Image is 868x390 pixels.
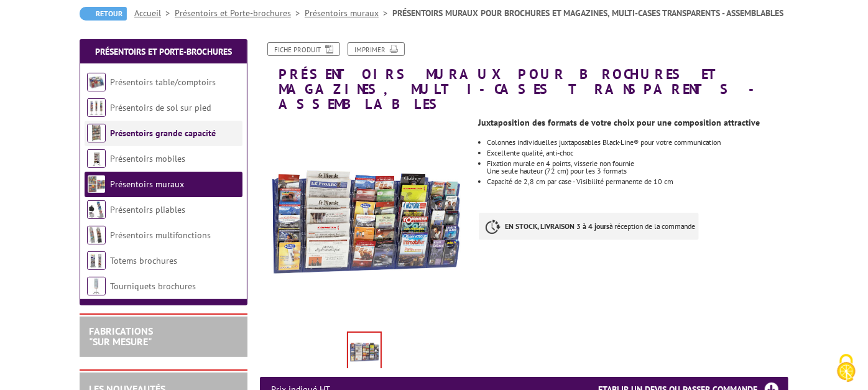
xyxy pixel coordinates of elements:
a: Accueil [134,7,175,19]
a: Présentoirs muraux [305,7,392,19]
strong: Juxtaposition des formats de votre choix pour une composition attractive [479,117,760,128]
li: Fixation murale en 4 points, visserie non fournie Une seule hauteur (72 cm) pour les 3 formats [487,160,788,175]
img: Cookies (fenêtre modale) [831,353,862,384]
img: Présentoirs muraux [87,175,106,193]
img: Présentoirs multifonctions [87,226,106,244]
a: Présentoirs table/comptoirs [110,77,216,88]
li: Colonnes individuelles juxtaposables Black-Line® pour votre communication [487,139,788,146]
a: Présentoirs muraux [110,179,184,190]
li: Excellente qualité, anti-choc [487,149,788,157]
li: Capacité de 2,8 cm par case - Visibilité permanente de 10 cm [487,178,788,185]
img: Tourniquets brochures [87,277,106,295]
a: Présentoirs et Porte-brochures [175,7,305,19]
a: Présentoirs et Porte-brochures [95,46,232,57]
img: Présentoirs de sol sur pied [87,98,106,117]
button: Cookies (fenêtre modale) [824,348,868,390]
img: Totems brochures [87,251,106,270]
img: presentoirs_muraux_410526_1.jpg [348,333,381,371]
a: Retour [80,7,127,21]
img: Présentoirs grande capacité [87,124,106,142]
a: FABRICATIONS"Sur Mesure" [89,325,153,348]
img: Présentoirs table/comptoirs [87,73,106,91]
h1: PRÉSENTOIRS MURAUX POUR BROCHURES ET MAGAZINES, MULTI-CASES TRANSPARENTS - ASSEMBLABLES [251,42,798,112]
a: Présentoirs grande capacité [110,128,216,139]
strong: EN STOCK, LIVRAISON 3 à 4 jours [506,221,610,231]
img: presentoirs_muraux_410526_1.jpg [260,118,469,327]
a: Présentoirs de sol sur pied [110,102,211,113]
a: Totems brochures [110,255,177,266]
img: Présentoirs pliables [87,200,106,219]
a: Présentoirs mobiles [110,153,185,164]
a: Présentoirs pliables [110,204,185,215]
a: Présentoirs multifonctions [110,230,211,241]
p: à réception de la commande [479,213,699,240]
img: Présentoirs mobiles [87,149,106,168]
li: PRÉSENTOIRS MURAUX POUR BROCHURES ET MAGAZINES, MULTI-CASES TRANSPARENTS - ASSEMBLABLES [392,7,783,19]
a: Tourniquets brochures [110,281,196,292]
a: Fiche produit [267,42,340,56]
a: Imprimer [348,42,405,56]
